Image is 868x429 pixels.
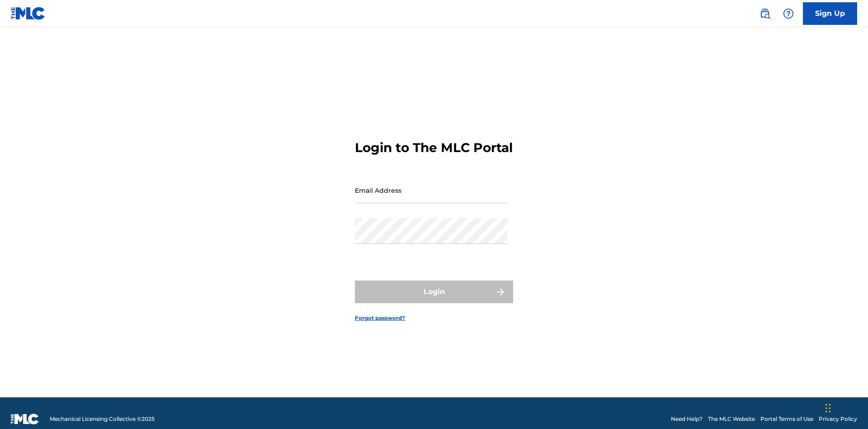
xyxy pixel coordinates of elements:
img: help [783,8,794,19]
div: Drag [826,395,831,422]
a: Need Help? [671,415,703,423]
iframe: Chat Widget [823,386,868,429]
a: The MLC Website [708,415,755,423]
img: logo [11,414,39,424]
a: Forgot password? [355,314,405,322]
img: search [759,8,770,19]
a: Portal Terms of Use [760,415,813,423]
span: Mechanical Licensing Collective © 2025 [50,415,155,423]
a: Public Search [756,5,774,23]
a: Privacy Policy [819,415,857,423]
div: Help [779,5,797,23]
h3: Login to The MLC Portal [355,140,513,156]
a: Sign Up [803,2,857,25]
img: MLC Logo [11,7,46,20]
